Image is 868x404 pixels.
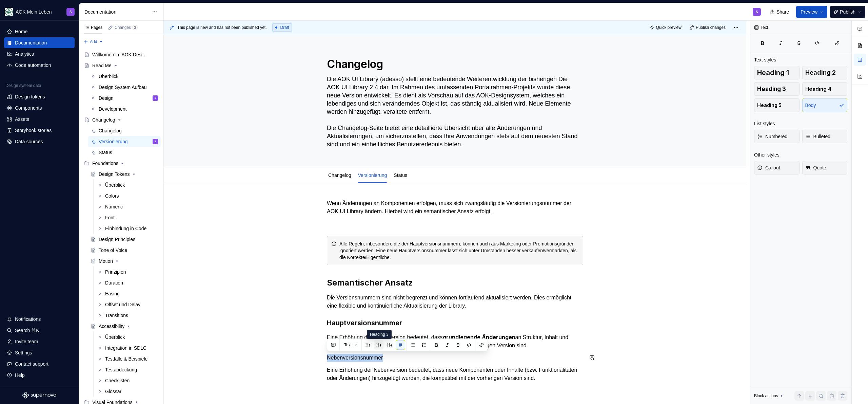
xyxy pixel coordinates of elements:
[105,301,140,308] div: Offset und Delay
[4,136,75,147] a: Data sources
[92,62,112,69] div: Read Me
[88,125,161,136] a: Changelog
[94,343,161,353] a: Integration in SDLC
[15,372,25,379] div: Help
[105,355,147,362] div: Testfälle & Beispiele
[805,86,831,92] span: Heading 4
[802,161,848,175] button: Quote
[94,353,161,364] a: Testfälle & Beispiele
[656,25,682,30] span: Quick preview
[4,325,75,336] button: Search ⌘K
[94,223,161,234] a: Einbindung in Code
[4,60,75,71] a: Code automation
[88,82,161,93] a: Design System Aufbau
[4,91,75,102] a: Design tokens
[5,83,41,88] div: Design system data
[757,164,780,171] span: Callout
[22,392,56,399] svg: Supernova Logo
[4,314,75,325] button: Notifications
[801,8,817,15] span: Preview
[15,93,45,100] div: Design tokens
[94,364,161,375] a: Testabdeckung
[88,136,161,147] a: VersionierungS
[84,8,149,15] div: Documentation
[99,95,114,102] div: Design
[754,120,775,127] div: List styles
[805,133,831,140] span: Bulleted
[756,9,758,15] div: S
[754,130,800,143] button: Numbered
[88,321,161,332] a: Accessibility
[105,345,146,351] div: Integration in SDLC
[94,190,161,201] a: Colors
[132,25,138,30] span: 3
[754,66,800,79] button: Heading 1
[802,82,848,96] button: Heading 4
[327,294,583,310] p: Die Versionsnummern sind nicht begrenzt und können fortlaufend aktualisiert werden. Dies ermöglic...
[15,361,48,367] div: Contact support
[341,340,360,350] button: Text
[796,6,827,18] button: Preview
[754,82,800,96] button: Heading 3
[443,334,515,341] strong: grundlegende Änderungen
[15,105,42,111] div: Components
[105,225,146,232] div: Einbindung in Code
[648,23,685,32] button: Quick preview
[154,138,156,145] div: S
[94,299,161,310] a: Offset und Delay
[105,269,126,275] div: Prinzipien
[105,214,115,221] div: Font
[94,180,161,190] a: Überblick
[687,23,729,32] button: Publish changes
[99,247,127,254] div: Tone of Voice
[696,25,726,30] span: Publish changes
[81,158,161,169] div: Foundations
[830,6,865,18] button: Publish
[105,377,130,384] div: Checklisten
[344,342,352,348] span: Text
[327,277,583,288] h2: Semantischer Ansatz
[757,133,787,140] span: Numbered
[81,114,161,125] a: Changelog
[105,182,125,188] div: Überblick
[88,71,161,82] a: Überblick
[99,171,130,178] div: Design Tokens
[99,84,147,91] div: Design System Aufbau
[177,25,267,30] span: This page is new and has not been published yet.
[391,168,410,182] div: Status
[94,277,161,288] a: Duration
[81,60,161,71] a: Read Me
[99,127,122,134] div: Changelog
[15,138,43,145] div: Data sources
[88,256,161,267] a: Motion
[776,8,789,15] span: Share
[280,25,289,30] span: Draft
[105,290,120,297] div: Easing
[94,201,161,212] a: Numeric
[339,240,579,261] div: Alle Regeln, inbesondere die der Hauptversionsnummern, können auch aus Marketing oder Promotionsg...
[105,203,123,210] div: Numeric
[15,28,27,35] div: Home
[5,8,13,16] img: df5db9ef-aba0-4771-bf51-9763b7497661.png
[4,359,75,369] button: Contact support
[757,86,786,92] span: Heading 3
[757,102,782,109] span: Heading 5
[805,164,826,171] span: Quote
[757,69,789,76] span: Heading 1
[767,6,793,18] button: Share
[94,332,161,343] a: Überblick
[325,168,354,182] div: Changelog
[4,26,75,37] a: Home
[81,49,161,60] a: Willkomen im AOK Designsystem!
[15,62,51,69] div: Code automation
[105,279,123,286] div: Duration
[4,103,75,113] a: Components
[1,4,77,19] button: AOK Mein LebenS
[115,25,138,30] div: Changes
[99,236,135,243] div: Design Principles
[94,386,161,397] a: Glossar
[4,114,75,125] a: Assets
[99,323,124,330] div: Accessibility
[92,116,115,123] div: Changelog
[94,310,161,321] a: Transitions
